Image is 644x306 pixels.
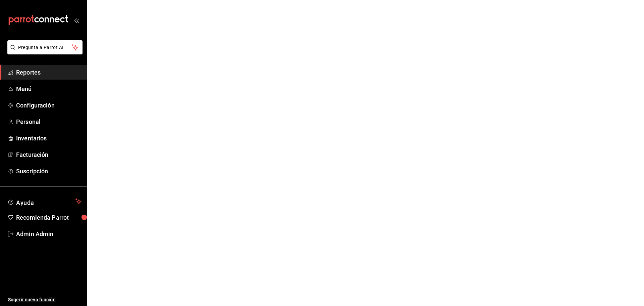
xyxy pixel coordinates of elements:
span: Menú [16,84,82,93]
a: Pregunta a Parrot AI [5,49,83,56]
button: Pregunta a Parrot AI [7,40,83,54]
span: Configuración [16,101,82,110]
span: Suscripción [16,167,82,176]
span: Admin Admin [16,229,82,238]
span: Facturación [16,150,82,159]
button: open_drawer_menu [74,17,79,23]
span: Pregunta a Parrot AI [18,44,72,51]
span: Sugerir nueva función [8,296,82,303]
span: Ayuda [16,198,73,206]
span: Recomienda Parrot [16,213,82,222]
span: Inventarios [16,134,82,143]
span: Personal [16,117,82,126]
span: Reportes [16,68,82,77]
